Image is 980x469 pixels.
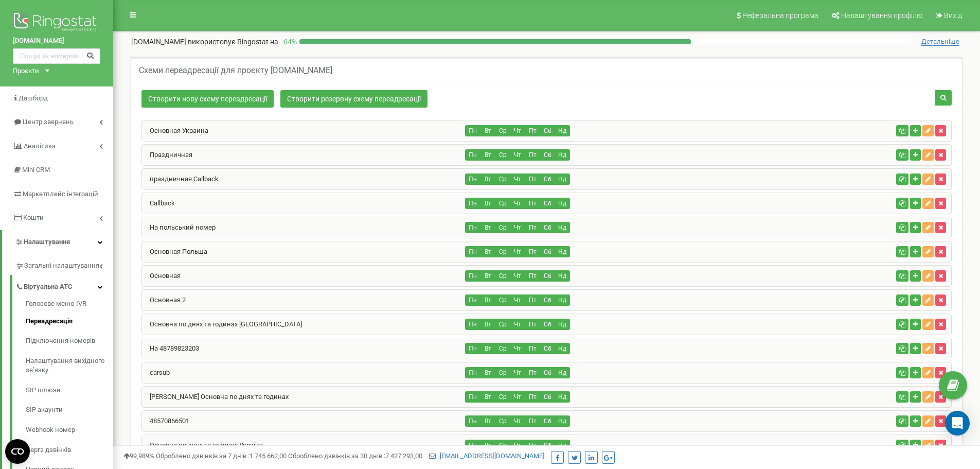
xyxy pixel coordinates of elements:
[510,125,525,136] button: Чт
[510,319,525,330] button: Чт
[495,319,510,330] button: Ср
[495,270,510,282] button: Ср
[742,11,818,20] span: Реферальна програма
[495,222,510,233] button: Ср
[142,127,208,134] a: Основная Украина
[495,391,510,403] button: Ср
[465,173,480,185] button: Пн
[525,125,540,136] button: Пт
[525,367,540,378] button: Пт
[142,296,186,304] a: Основная 2
[465,198,480,209] button: Пн
[13,10,100,36] img: Ringostat logo
[480,125,495,136] button: Вт
[510,391,525,403] button: Чт
[24,142,56,150] span: Аналiтика
[495,125,510,136] button: Ср
[23,214,44,221] span: Кошти
[525,415,540,427] button: Пт
[495,246,510,257] button: Ср
[13,36,100,46] a: [DOMAIN_NAME]
[495,149,510,161] button: Ср
[525,391,540,403] button: Пт
[465,343,480,354] button: Пн
[2,230,113,254] a: Налаштування
[26,299,113,311] a: Голосове меню IVR
[142,223,216,231] a: На польський номер
[525,198,540,209] button: Пт
[480,343,495,354] button: Вт
[525,440,540,451] button: Пт
[26,311,113,332] a: Переадресація
[555,343,570,354] button: Нд
[142,369,170,376] a: carsub
[480,415,495,427] button: Вт
[555,440,570,451] button: Нд
[540,246,555,257] button: Сб
[555,294,570,306] button: Нд
[525,270,540,282] button: Пт
[525,294,540,306] button: Пт
[13,66,39,76] div: Проєкти
[540,440,555,451] button: Сб
[510,198,525,209] button: Чт
[510,149,525,161] button: Чт
[465,246,480,257] button: Пн
[480,319,495,330] button: Вт
[26,420,113,440] a: Webhook номер
[510,367,525,378] button: Чт
[510,222,525,233] button: Чт
[495,343,510,354] button: Ср
[250,452,287,460] u: 1 745 662,00
[142,344,199,352] a: На 48789823203
[944,11,962,20] span: Вихід
[19,94,48,102] span: Дашборд
[510,246,525,257] button: Чт
[525,343,540,354] button: Пт
[385,452,422,460] u: 7 427 293,00
[540,319,555,330] button: Сб
[278,37,299,47] p: 64 %
[480,294,495,306] button: Вт
[525,222,540,233] button: Пт
[429,452,544,460] a: [EMAIL_ADDRESS][DOMAIN_NAME]
[555,149,570,161] button: Нд
[23,118,74,126] span: Центр звернень
[156,452,287,460] span: Оброблено дзвінків за 7 днів :
[495,173,510,185] button: Ср
[510,343,525,354] button: Чт
[540,343,555,354] button: Сб
[142,320,302,328] a: Основна по днях та годинах [GEOGRAPHIC_DATA]
[465,391,480,403] button: Пн
[525,149,540,161] button: Пт
[480,440,495,451] button: Вт
[26,440,113,460] a: Черга дзвінків
[142,441,263,449] a: Основна по днях та годинах Україна
[26,380,113,401] a: SIP шлюзи
[510,440,525,451] button: Чт
[510,294,525,306] button: Чт
[495,440,510,451] button: Ср
[131,37,278,47] p: [DOMAIN_NAME]
[188,38,278,46] span: використовує Ringostat на
[480,246,495,257] button: Вт
[465,415,480,427] button: Пн
[465,149,480,161] button: Пн
[141,90,274,108] a: Створити нову схему переадресації
[142,199,175,207] a: Callback
[540,367,555,378] button: Сб
[555,319,570,330] button: Нд
[142,272,181,280] a: Основная
[540,415,555,427] button: Сб
[142,151,192,159] a: Праздничная
[540,270,555,282] button: Сб
[480,149,495,161] button: Вт
[841,11,922,20] span: Налаштування профілю
[495,198,510,209] button: Ср
[480,270,495,282] button: Вт
[26,400,113,420] a: SIP акаунти
[540,391,555,403] button: Сб
[555,270,570,282] button: Нд
[5,439,30,464] button: Open CMP widget
[123,452,154,460] span: 99,989%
